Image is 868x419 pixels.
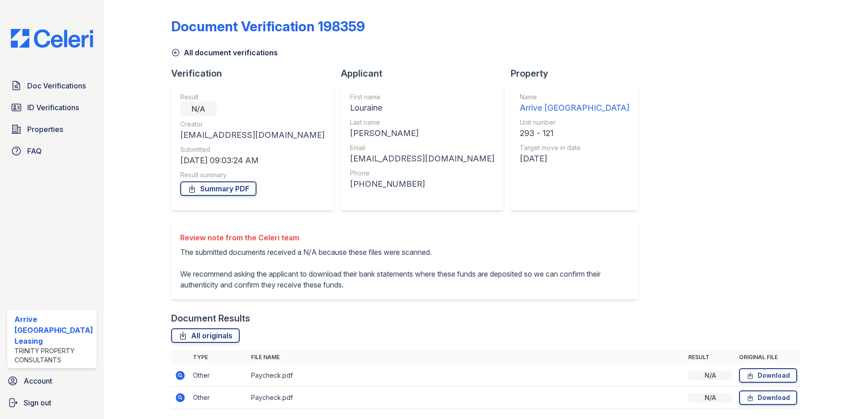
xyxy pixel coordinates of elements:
[27,102,79,113] span: ID Verifications
[350,93,494,102] div: First name
[7,120,97,138] a: Properties
[189,387,247,409] td: Other
[520,127,629,140] div: 293 - 121
[4,394,100,412] a: Sign out
[511,67,646,80] div: Property
[247,387,685,409] td: Paycheck.pdf
[24,397,51,408] span: Sign out
[247,350,685,365] th: File name
[350,178,494,190] div: [PHONE_NUMBER]
[27,80,86,91] span: Doc Verifications
[688,371,732,380] div: N/A
[520,93,629,102] div: Name
[685,350,735,365] th: Result
[350,152,494,165] div: [EMAIL_ADDRESS][DOMAIN_NAME]
[739,390,797,405] a: Download
[180,120,325,129] div: Creator
[520,118,629,127] div: Unit number
[15,314,93,346] div: Arrive [GEOGRAPHIC_DATA] Leasing
[739,368,797,383] a: Download
[189,350,247,365] th: Type
[520,152,629,165] div: [DATE]
[171,328,240,343] a: All originals
[180,247,629,290] p: The submitted documents received a N/A because these files were scanned. We recommend asking the ...
[520,93,629,114] a: Name Arrive [GEOGRAPHIC_DATA]
[350,169,494,178] div: Phone
[171,47,278,58] a: All document verifications
[180,93,325,102] div: Result
[520,102,629,114] div: Arrive [GEOGRAPHIC_DATA]
[24,375,52,386] span: Account
[735,350,801,365] th: Original file
[520,143,629,152] div: Target move in date
[7,142,97,160] a: FAQ
[4,29,100,48] img: CE_Logo_Blue-a8612792a0a2168367f1c8372b55b34899dd931a85d93a1a3d3e32e68fde9ad4.png
[171,312,250,325] div: Document Results
[171,67,341,80] div: Verification
[688,393,732,402] div: N/A
[27,124,63,135] span: Properties
[4,372,100,390] a: Account
[189,365,247,387] td: Other
[180,102,217,116] div: N/A
[350,127,494,140] div: [PERSON_NAME]
[180,232,629,243] div: Review note from the Celeri team
[180,129,325,141] div: [EMAIL_ADDRESS][DOMAIN_NAME]
[350,102,494,114] div: Louraine
[180,181,256,196] a: Summary PDF
[180,154,325,167] div: [DATE] 09:03:24 AM
[27,146,42,156] span: FAQ
[180,171,325,180] div: Result summary
[7,98,97,117] a: ID Verifications
[7,77,97,95] a: Doc Verifications
[350,143,494,152] div: Email
[180,145,325,154] div: Submitted
[247,365,685,387] td: Paycheck.pdf
[350,118,494,127] div: Last name
[341,67,511,80] div: Applicant
[15,346,93,365] div: Trinity Property Consultants
[171,18,365,34] div: Document Verification 198359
